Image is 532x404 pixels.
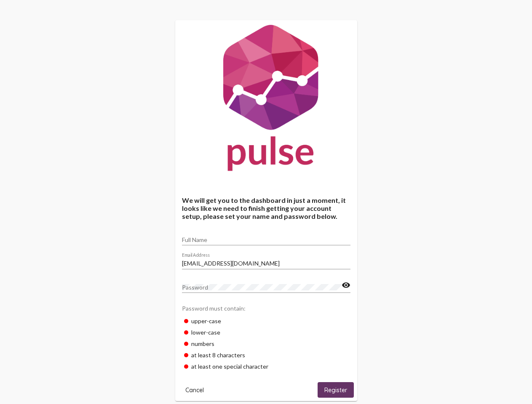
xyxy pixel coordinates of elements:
[185,386,204,394] span: Cancel
[182,361,350,372] div: at least one special character
[342,280,350,290] mat-icon: visibility
[182,315,350,327] div: upper-case
[182,327,350,338] div: lower-case
[182,300,350,315] div: Password must contain:
[182,196,350,220] h4: We will get you to the dashboard in just a moment, it looks like we need to finish getting your a...
[179,382,211,398] button: Cancel
[182,349,350,361] div: at least 8 characters
[182,338,350,349] div: numbers
[318,382,354,398] button: Register
[324,386,347,394] span: Register
[175,20,357,179] img: Pulse For Good Logo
